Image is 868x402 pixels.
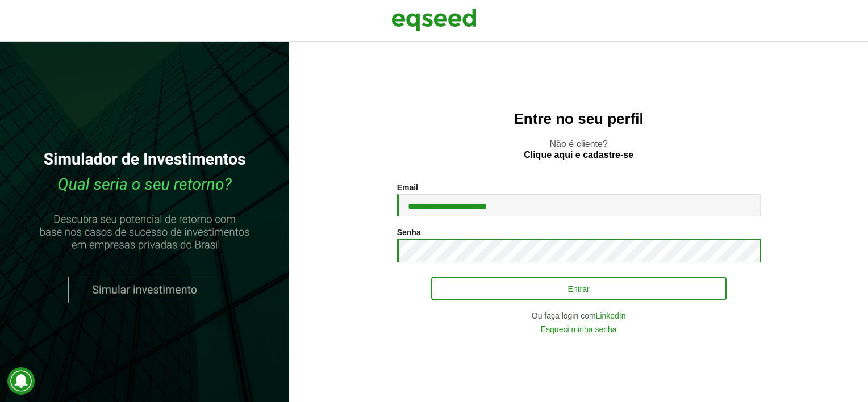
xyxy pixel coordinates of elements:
[312,111,845,127] h2: Entre no seu perfil
[431,277,727,300] button: Entrar
[397,228,421,236] label: Senha
[541,325,617,333] a: Esqueci minha senha
[596,312,626,320] a: LinkedIn
[391,6,477,34] img: EqSeed Logo
[312,139,845,160] p: Não é cliente?
[524,150,633,160] a: Clique aqui e cadastre-se
[397,183,418,191] label: Email
[397,312,761,320] div: Ou faça login com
